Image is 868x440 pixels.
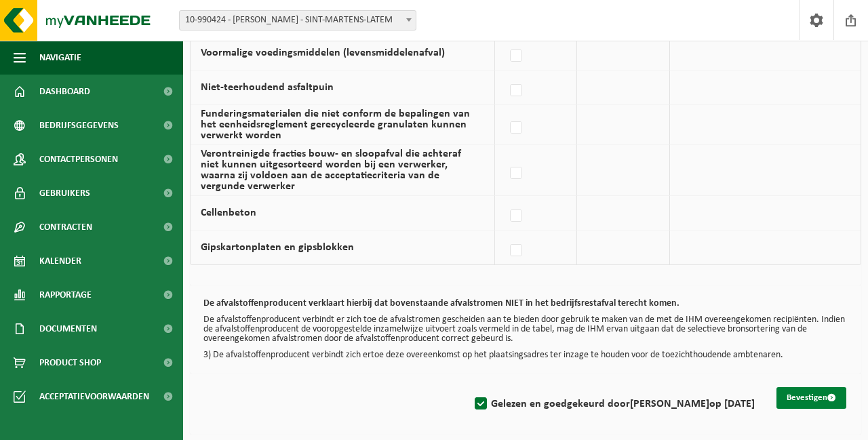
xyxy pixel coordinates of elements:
[201,82,334,93] label: Niet-teerhoudend asfaltpuin
[180,11,416,30] span: 10-990424 - TABOUREAU DAVID - SINT-MARTENS-LATEM
[179,10,416,31] span: 10-990424 - TABOUREAU DAVID - SINT-MARTENS-LATEM
[39,108,119,142] span: Bedrijfsgegevens
[201,207,256,218] label: Cellenbeton
[39,380,149,414] span: Acceptatievoorwaarden
[39,142,118,176] span: Contactpersonen
[39,312,97,346] span: Documenten
[472,394,755,414] label: Gelezen en goedgekeurd door op [DATE]
[39,75,90,108] span: Dashboard
[39,278,92,312] span: Rapportage
[201,47,445,58] label: Voormalige voedingsmiddelen (levensmiddelenafval)
[39,210,92,244] span: Contracten
[203,351,848,360] p: 3) De afvalstoffenproducent verbindt zich ertoe deze overeenkomst op het plaatsingsadres ter inza...
[201,108,470,141] label: Funderingsmaterialen die niet conform de bepalingen van het eenheidsreglement gerecycleerde granu...
[201,148,461,192] label: Verontreinigde fracties bouw- en sloopafval die achteraf niet kunnen uitgesorteerd worden bij een...
[39,244,81,278] span: Kalender
[39,346,101,380] span: Product Shop
[39,41,81,75] span: Navigatie
[203,298,679,308] b: De afvalstoffenproducent verklaart hierbij dat bovenstaande afvalstromen NIET in het bedrijfsrest...
[203,315,848,344] p: De afvalstoffenproducent verbindt er zich toe de afvalstromen gescheiden aan te bieden door gebru...
[630,399,709,409] strong: [PERSON_NAME]
[201,242,354,253] label: Gipskartonplaten en gipsblokken
[39,176,90,210] span: Gebruikers
[776,387,846,409] button: Bevestigen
